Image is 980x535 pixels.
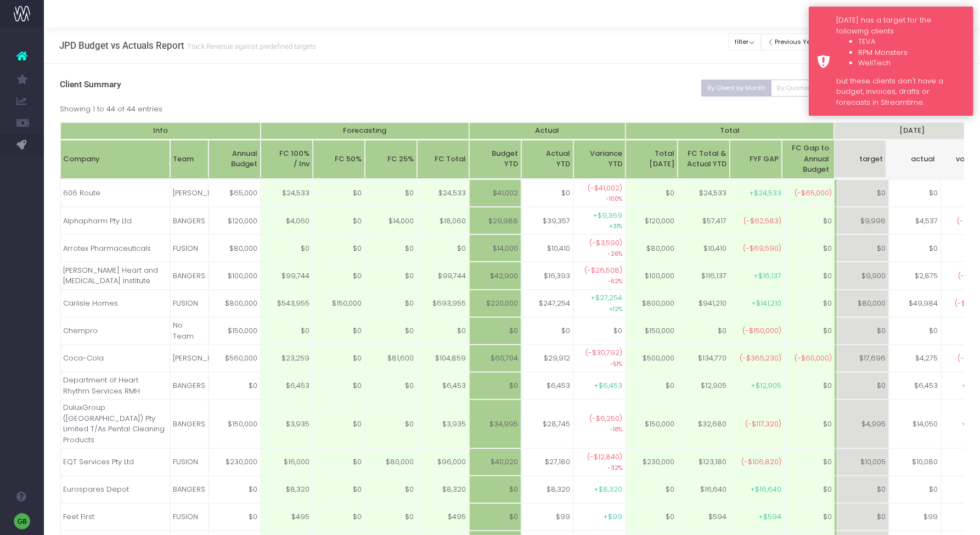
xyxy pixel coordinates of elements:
[209,503,261,531] td: $0
[365,503,417,531] td: $0
[886,140,938,179] th: Jul 25 actualactual: activate to sort column ascending
[261,372,313,399] td: $6,453
[313,476,365,503] td: $0
[365,345,417,372] td: $81,600
[261,179,313,207] td: $24,533
[261,317,313,345] td: $0
[889,290,941,317] td: $49,984
[744,216,781,227] span: (-$62,583)
[521,262,573,289] td: $16,393
[678,179,730,207] td: $24,533
[745,419,781,430] span: (-$117,320)
[60,207,170,234] td: Alphapharm Pty Ltd
[313,345,365,372] td: $0
[365,317,417,345] td: $0
[170,179,209,207] td: [PERSON_NAME]
[60,399,170,448] td: DuluxGroup ([GEOGRAPHIC_DATA]) Pty Limited T/As Pental Cleaning Products
[209,207,261,234] td: $120,000
[313,179,365,207] td: $0
[740,353,781,364] span: (-$365,230)
[678,262,730,289] td: $116,137
[678,140,730,179] th: FC Total & Actual YTD: activate to sort column ascending
[626,290,678,317] td: $800,000
[837,207,889,234] td: $9,996
[59,40,316,51] h3: JPD Budget vs Actuals Report
[313,372,365,399] td: $0
[60,317,170,345] td: Chempro
[626,234,678,262] td: $80,000
[889,448,941,476] td: $10,080
[889,262,941,289] td: $2,875
[785,234,837,262] td: $0
[261,234,313,262] td: $0
[626,345,678,372] td: $500,000
[610,424,622,433] small: -18%
[751,298,781,309] span: +$141,210
[313,448,365,476] td: $0
[588,183,622,194] span: (-$41,002)
[417,476,469,503] td: $8,320
[469,234,521,262] td: $14,000
[889,207,941,234] td: $4,537
[729,33,761,50] button: filter
[889,399,941,448] td: $14,050
[469,372,521,399] td: $0
[837,448,889,476] td: $10,005
[14,513,30,530] img: images/default_profile_image.png
[585,347,622,358] span: (-$30,792)
[701,80,772,97] button: By Client by Month
[521,290,573,317] td: $247,254
[749,188,781,199] span: +$24,533
[417,372,469,399] td: $6,453
[837,399,889,448] td: $4,995
[610,358,622,368] small: -51%
[741,457,781,468] span: (-$106,820)
[209,179,261,207] td: $65,000
[365,140,417,179] th: FC 25%: activate to sort column ascending
[469,262,521,289] td: $42,900
[469,476,521,503] td: $0
[209,399,261,448] td: $150,000
[678,317,730,345] td: $0
[858,36,965,47] li: TEVA
[209,234,261,262] td: $80,000
[521,317,573,345] td: $0
[417,262,469,289] td: $99,744
[313,207,365,234] td: $0
[469,503,521,531] td: $0
[209,448,261,476] td: $230,000
[753,271,781,281] span: +$16,137
[593,210,622,221] span: +$9,369
[889,179,941,207] td: $0
[417,317,469,345] td: $0
[626,372,678,399] td: $0
[60,503,170,531] td: Feet First
[365,207,417,234] td: $14,000
[417,140,469,179] th: FC Total: activate to sort column ascending
[417,399,469,448] td: $3,935
[417,345,469,372] td: $104,859
[521,372,573,399] td: $6,453
[594,380,622,391] span: +$6,453
[837,234,889,262] td: $0
[834,140,886,179] th: Jul 25 targettarget: activate to sort column ascending
[469,140,521,179] th: BudgetYTD: activate to sort column ascending
[313,317,365,345] td: $0
[521,234,573,262] td: $10,410
[417,179,469,207] td: $24,533
[795,353,832,364] span: (-$60,000)
[209,317,261,345] td: $150,000
[313,140,365,179] th: FC 50%: activate to sort column ascending
[170,372,209,399] td: BANGERS
[594,484,622,495] span: +$8,320
[209,345,261,372] td: $560,000
[469,207,521,234] td: $29,988
[60,476,170,503] td: Eurospares Depot
[626,448,678,476] td: $230,000
[607,275,622,285] small: -62%
[837,372,889,399] td: $0
[417,448,469,476] td: $96,000
[858,58,965,69] li: WellTech
[771,80,844,97] button: By Quarter by Team
[730,140,782,179] th: FYF GAP: activate to sort column ascending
